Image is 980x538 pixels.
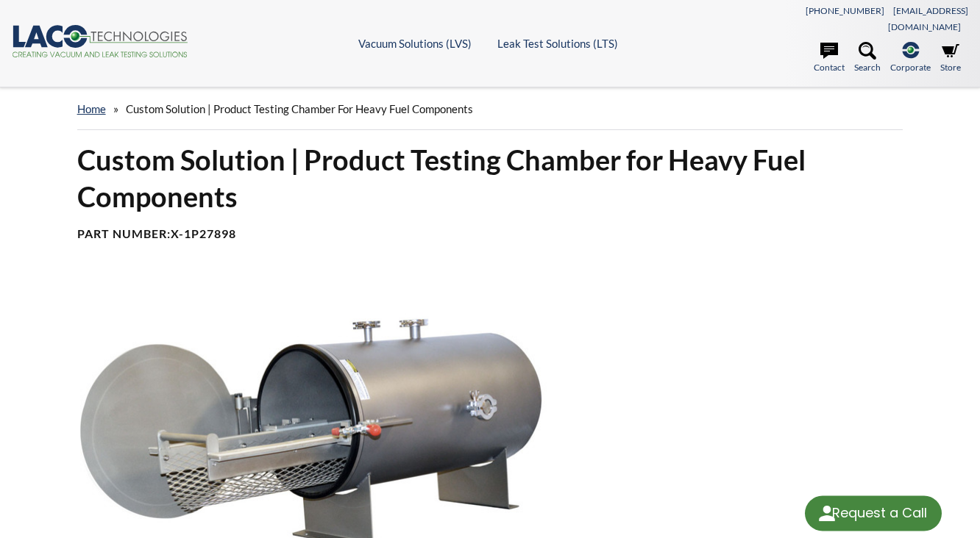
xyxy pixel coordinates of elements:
[832,496,927,530] div: Request a Call
[171,226,236,240] b: X-1P27898
[358,37,472,50] a: Vacuum Solutions (LVS)
[888,5,968,32] a: [EMAIL_ADDRESS][DOMAIN_NAME]
[77,88,903,130] div: »
[806,5,884,16] a: [PHONE_NUMBER]
[77,226,903,242] h4: Part Number:
[854,42,881,74] a: Search
[890,60,931,74] span: Corporate
[77,102,106,115] a: home
[77,142,903,215] h1: Custom Solution | Product Testing Chamber for Heavy Fuel Components
[940,42,961,74] a: Store
[814,42,845,74] a: Contact
[497,37,618,50] a: Leak Test Solutions (LTS)
[815,502,839,526] img: round button
[805,496,942,531] div: Request a Call
[126,102,473,115] span: Custom Solution | Product Testing Chamber for Heavy Fuel Components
